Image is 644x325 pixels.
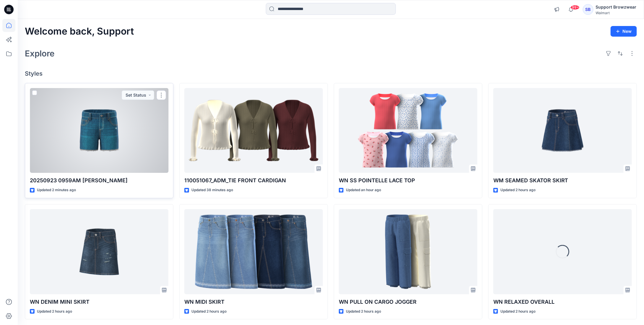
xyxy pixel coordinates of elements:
p: WN PULL ON CARGO JOGGER [339,298,477,306]
p: Updated 2 hours ago [346,308,381,315]
a: WN PULL ON CARGO JOGGER [339,209,477,294]
p: 110051067_ADM_TIE FRONT CARDIGAN [184,176,323,185]
div: Support Browzwear [596,4,637,11]
button: New [611,26,637,37]
a: WN SS POINTELLE LACE TOP [339,88,477,173]
p: Updated 2 hours ago [37,308,72,315]
p: Updated 2 minutes ago [37,187,76,193]
a: WM SEAMED SKATOR SKIRT [493,88,632,173]
a: 20250923 0959AM Keith Test [30,88,168,173]
p: 20250923 0959AM [PERSON_NAME] [30,176,168,185]
p: Updated 2 hours ago [191,308,227,315]
p: WN MIDI SKIRT [184,298,323,306]
div: Walmart [596,11,637,15]
a: WN DENIM MINI SKIRT [30,209,168,294]
p: Updated 2 hours ago [500,308,536,315]
p: Updated 38 minutes ago [191,187,233,193]
h2: Explore [25,49,55,58]
h4: Styles [25,70,637,77]
a: WN MIDI SKIRT [184,209,323,294]
h2: Welcome back, Support [25,26,134,37]
span: 99+ [571,5,580,10]
p: Updated 2 hours ago [500,187,536,193]
p: WM SEAMED SKATOR SKIRT [493,176,632,185]
a: 110051067_ADM_TIE FRONT CARDIGAN [184,88,323,173]
p: Updated an hour ago [346,187,381,193]
div: SB [583,4,593,15]
p: WN RELAXED OVERALL [493,298,632,306]
p: WN SS POINTELLE LACE TOP [339,176,477,185]
p: WN DENIM MINI SKIRT [30,298,168,306]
